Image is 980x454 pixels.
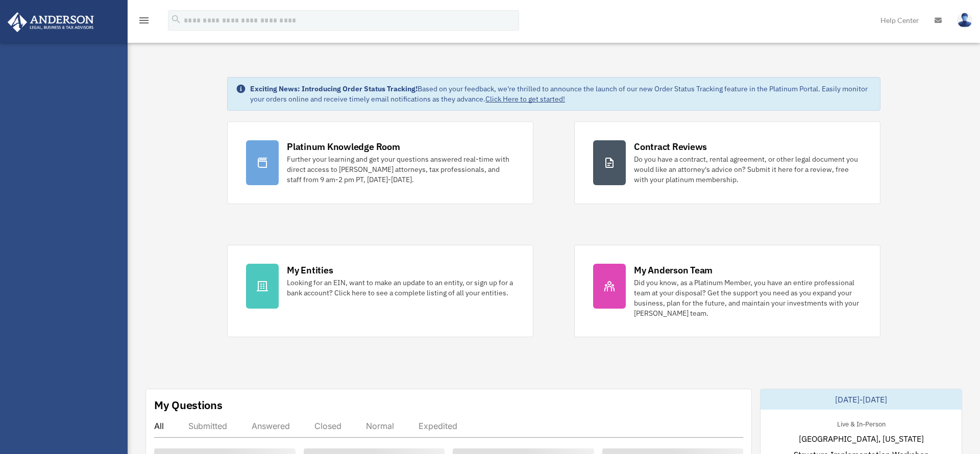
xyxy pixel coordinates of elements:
[761,389,962,410] div: [DATE]-[DATE]
[574,245,880,337] a: My Anderson Team Did you know, as a Platinum Member, you have an entire professional team at your...
[227,245,533,337] a: My Entities Looking for an EIN, want to make an update to an entity, or sign up for a bank accoun...
[634,140,707,153] div: Contract Reviews
[314,421,341,431] div: Closed
[957,13,972,28] img: User Pic
[485,94,565,104] a: Click Here to get started!
[252,421,290,431] div: Answered
[574,121,880,204] a: Contract Reviews Do you have a contract, rental agreement, or other legal document you would like...
[419,421,457,431] div: Expedited
[287,264,333,276] div: My Entities
[188,421,227,431] div: Submitted
[634,264,713,276] div: My Anderson Team
[170,14,182,25] i: search
[5,12,97,32] img: Anderson Advisors Platinum Portal
[287,140,400,153] div: Platinum Knowledge Room
[634,154,862,185] div: Do you have a contract, rental agreement, or other legal document you would like an attorney's ad...
[366,421,394,431] div: Normal
[799,433,924,445] span: [GEOGRAPHIC_DATA], [US_STATE]
[154,421,164,431] div: All
[138,14,150,27] i: menu
[829,418,894,428] div: Live & In-Person
[287,154,514,185] div: Further your learning and get your questions answered real-time with direct access to [PERSON_NAM...
[227,121,533,204] a: Platinum Knowledge Room Further your learning and get your questions answered real-time with dire...
[250,84,418,93] strong: Exciting News: Introducing Order Status Tracking!
[250,84,872,104] div: Based on your feedback, we're thrilled to announce the launch of our new Order Status Tracking fe...
[138,18,150,27] a: menu
[634,278,862,318] div: Did you know, as a Platinum Member, you have an entire professional team at your disposal? Get th...
[287,278,514,298] div: Looking for an EIN, want to make an update to an entity, or sign up for a bank account? Click her...
[154,397,223,413] div: My Questions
